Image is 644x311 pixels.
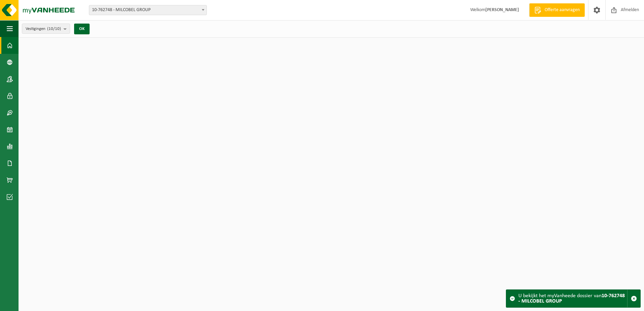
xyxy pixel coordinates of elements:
[518,290,627,307] div: U bekijkt het myVanheede dossier van
[543,7,581,13] span: Offerte aanvragen
[89,5,206,15] span: 10-762748 - MILCOBEL GROUP
[74,24,90,34] button: OK
[529,3,585,17] a: Offerte aanvragen
[518,293,625,304] strong: 10-762748 - MILCOBEL GROUP
[22,24,70,34] button: Vestigingen(10/10)
[89,5,207,15] span: 10-762748 - MILCOBEL GROUP
[26,24,61,34] span: Vestigingen
[47,27,61,31] count: (10/10)
[485,7,519,12] strong: [PERSON_NAME]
